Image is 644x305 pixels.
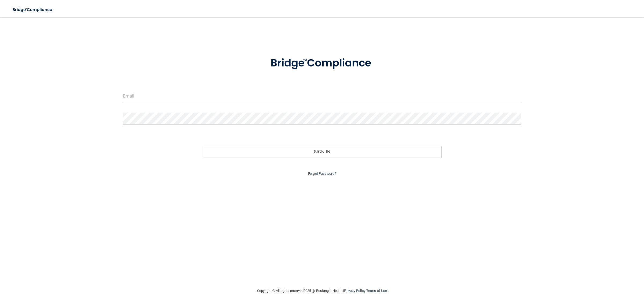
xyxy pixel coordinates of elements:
a: Privacy Policy [344,289,365,293]
div: Copyright © All rights reserved 2025 @ Rectangle Health | | [224,282,420,299]
img: bridge_compliance_login_screen.278c3ca4.svg [259,49,385,77]
a: Terms of Use [366,289,387,293]
a: Forgot Password? [308,172,336,176]
img: bridge_compliance_login_screen.278c3ca4.svg [8,4,57,15]
button: Sign In [203,146,442,158]
input: Email [123,90,521,102]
